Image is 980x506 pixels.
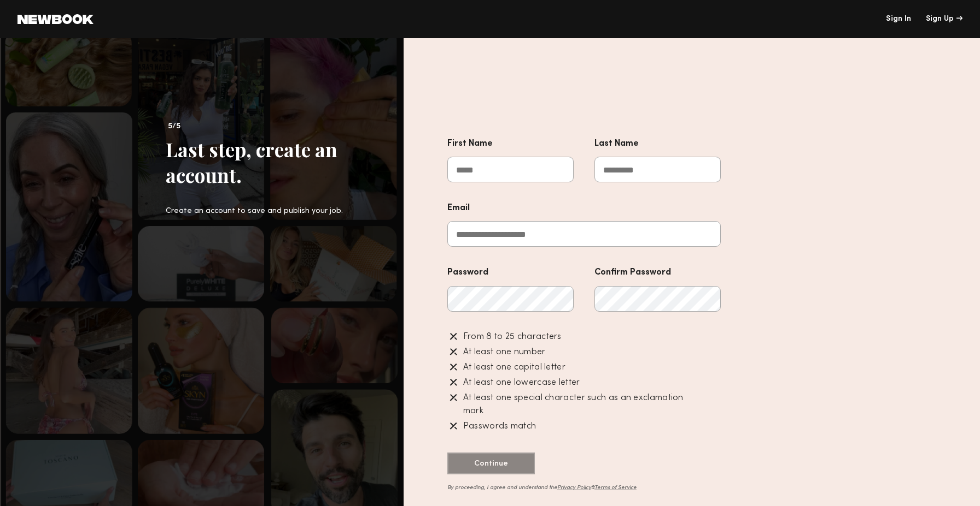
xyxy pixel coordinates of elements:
[455,330,705,343] div: From 8 to 25 characters
[455,391,705,418] div: At least one special character such as an exclamation mark
[455,361,705,374] div: At least one capital letter
[166,120,371,133] div: 5/5
[886,15,911,23] a: Sign In
[447,221,721,247] input: Email
[447,201,721,216] div: Email
[447,286,574,312] input: Password
[166,205,371,217] div: Create an account to save and publish your job.
[594,136,721,151] div: Last Name
[166,136,371,188] div: Last step, create an account.
[455,376,705,389] div: At least one lowercase letter
[447,265,574,280] div: Password
[594,485,637,490] a: Terms of Service
[455,420,705,433] div: Passwords match
[594,286,721,312] input: Confirm Password
[594,157,721,182] input: Last Name
[455,346,705,359] div: At least one number
[594,265,721,280] div: Confirm Password
[447,136,574,151] div: First Name
[447,485,721,491] div: By proceeding, I agree and understand the &
[447,157,574,182] input: First Name
[926,15,962,23] a: Sign Up
[557,485,591,490] a: Privacy Policy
